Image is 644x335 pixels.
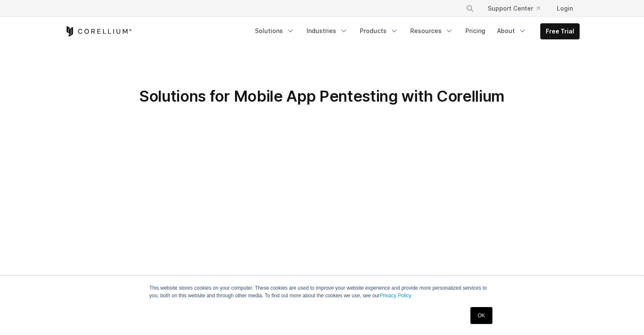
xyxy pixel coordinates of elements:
[405,23,459,39] a: Resources
[301,23,353,39] a: Industries
[139,87,505,105] span: Solutions for Mobile App Pentesting with Corellium
[380,293,412,299] a: Privacy Policy.
[550,1,580,16] a: Login
[492,23,532,39] a: About
[456,1,580,16] div: Navigation Menu
[481,1,547,16] a: Support Center
[541,24,579,39] a: Free Trial
[65,26,132,36] a: Corellium Home
[149,284,495,299] p: This website stores cookies on your computer. These cookies are used to improve your website expe...
[250,23,580,39] div: Navigation Menu
[460,23,490,39] a: Pricing
[470,307,492,324] a: OK
[355,23,404,39] a: Products
[250,23,300,39] a: Solutions
[462,1,478,16] button: Search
